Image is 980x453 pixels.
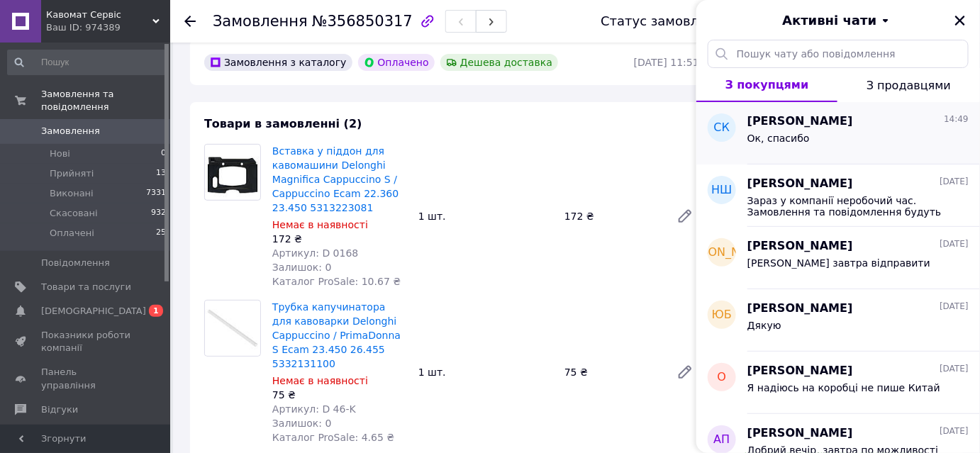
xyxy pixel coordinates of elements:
[272,145,399,213] a: Вставка у піддон для кавомашини Delonghi Magnifica Cappuccino S / Cappuccino Ecam 22.360 23.450 5...
[696,289,980,352] button: ЮБ[PERSON_NAME][DATE]Дякую
[413,362,559,382] div: 1 шт.
[41,403,78,416] span: Відгуки
[747,301,853,317] span: [PERSON_NAME]
[156,227,166,240] span: 25
[747,176,853,192] span: [PERSON_NAME]
[696,68,837,102] button: З покупцями
[696,102,980,164] button: СК[PERSON_NAME]14:49Ок, спасибо
[671,202,699,230] a: Редагувати
[952,12,969,29] button: Закрити
[161,147,166,160] span: 0
[213,13,308,30] span: Замовлення
[41,88,170,113] span: Замовлення та повідомлення
[184,14,196,28] div: Повернутися назад
[50,207,98,220] span: Скасовані
[272,276,401,287] span: Каталог ProSale: 10.67 ₴
[272,247,358,259] span: Артикул: D 0168
[272,403,356,415] span: Артикул: D 46-K
[675,245,769,261] span: [PERSON_NAME]
[272,262,332,273] span: Залишок: 0
[312,13,413,30] span: №356850317
[718,369,727,386] span: О
[940,301,969,313] span: [DATE]
[708,40,969,68] input: Пошук чату або повідомлення
[782,11,876,30] span: Активні чати
[940,363,969,375] span: [DATE]
[747,133,810,144] span: Ок, спасибо
[559,362,665,382] div: 75 ₴
[272,301,401,369] a: Трубка капучинатора для кавоварки Delonghi Cappuccino / PrimaDonna S Ecam 23.450 26.455 5332131100
[46,9,152,21] span: Кавомат Сервіс
[940,238,969,250] span: [DATE]
[711,182,732,198] span: НШ
[634,57,699,68] time: [DATE] 11:51
[747,257,930,269] span: [PERSON_NAME] завтра відправити
[50,187,94,200] span: Виконані
[41,257,110,269] span: Повідомлення
[358,54,435,71] div: Оплачено
[146,187,166,200] span: 7331
[272,388,407,402] div: 75 ₴
[867,79,951,92] span: З продавцями
[413,206,559,226] div: 1 шт.
[601,14,731,28] div: Статус замовлення
[559,206,665,226] div: 172 ₴
[205,301,260,356] img: Трубка капучинатора для кавоварки Delonghi Cappuccino / PrimaDonna S Ecam 23.450 26.455 5332131100
[725,78,809,91] span: З покупцями
[204,117,362,130] span: Товари в замовленні (2)
[747,113,853,130] span: [PERSON_NAME]
[747,195,949,218] span: Зараз у компанії неробочий час. Замовлення та повідомлення будуть оброблені з 10:00 найближчого р...
[696,352,980,414] button: О[PERSON_NAME][DATE]Я надіюсь на коробці не пише Китай
[671,358,699,386] a: Редагувати
[41,366,131,391] span: Панель управління
[46,21,170,34] div: Ваш ID: 974389
[205,147,260,197] img: Вставка у піддон для кавомашини Delonghi Magnifica Cappuccino S / Cappuccino Ecam 22.360 23.450 5...
[151,207,166,220] span: 932
[714,120,730,136] span: СК
[440,54,558,71] div: Дешева доставка
[696,227,980,289] button: [PERSON_NAME][PERSON_NAME][DATE][PERSON_NAME] завтра відправити
[272,375,368,386] span: Немає в наявності
[272,219,368,230] span: Немає в наявності
[272,418,332,429] span: Залишок: 0
[747,363,853,379] span: [PERSON_NAME]
[944,113,969,125] span: 14:49
[50,227,94,240] span: Оплачені
[41,329,131,354] span: Показники роботи компанії
[747,425,853,442] span: [PERSON_NAME]
[41,125,100,138] span: Замовлення
[712,307,732,323] span: ЮБ
[50,147,70,160] span: Нові
[736,11,940,30] button: Активні чати
[940,425,969,437] span: [DATE]
[696,164,980,227] button: НШ[PERSON_NAME][DATE]Зараз у компанії неробочий час. Замовлення та повідомлення будуть оброблені ...
[747,238,853,255] span: [PERSON_NAME]
[50,167,94,180] span: Прийняті
[41,305,146,318] span: [DEMOGRAPHIC_DATA]
[156,167,166,180] span: 13
[41,281,131,293] span: Товари та послуги
[747,320,781,331] span: Дякую
[940,176,969,188] span: [DATE]
[149,305,163,317] span: 1
[272,232,407,246] div: 172 ₴
[747,382,940,393] span: Я надіюсь на коробці не пише Китай
[7,50,167,75] input: Пошук
[272,432,394,443] span: Каталог ProSale: 4.65 ₴
[204,54,352,71] div: Замовлення з каталогу
[714,432,730,448] span: АП
[837,68,980,102] button: З продавцями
